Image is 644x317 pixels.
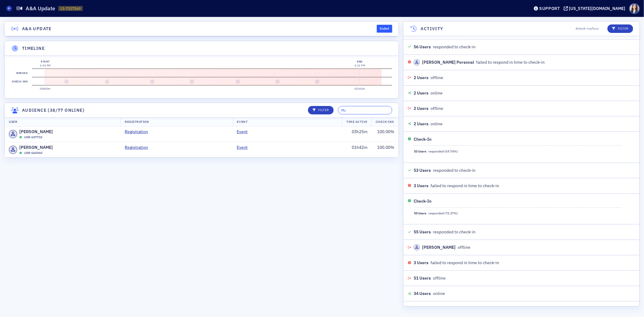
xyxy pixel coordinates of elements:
[422,59,474,66] div: [PERSON_NAME] Personal
[19,129,53,135] span: [PERSON_NAME]
[338,106,392,114] input: Search…
[237,144,252,151] a: Event
[414,211,426,216] span: 55 Users
[433,44,476,50] span: responded to check-in
[414,244,470,251] div: offline
[312,108,329,113] p: Filter
[422,244,456,251] div: [PERSON_NAME]
[414,90,428,96] span: 2 Users
[342,117,372,126] th: Time Active
[371,117,398,126] th: Check-Ins
[414,105,428,112] span: 2 Users
[354,64,365,67] time: 4:22 PM
[433,290,445,297] span: online
[575,26,599,31] span: 4 check-ins/hour
[414,121,428,127] span: 2 Users
[60,6,81,11] span: LS-7157569
[433,275,446,281] span: offline
[24,135,42,140] span: USR-657710
[125,129,152,135] a: Registration
[19,152,22,154] div: Online
[414,275,431,281] span: 51 Users
[372,142,399,157] td: 100.00 %
[414,136,431,142] div: Check-In
[421,26,444,32] h4: Activity
[433,167,476,174] span: responded to check-in
[414,183,428,189] span: 3 Users
[539,6,560,11] div: Support
[431,183,499,189] span: failed to respond in time to check-in
[414,59,545,66] div: failed to respond in time to check-in
[414,167,431,174] span: 53 Users
[414,44,431,50] span: 56 Users
[414,198,431,204] div: Check-In
[433,229,476,235] span: responded to check-in
[607,24,633,33] button: Filter
[19,144,53,151] span: [PERSON_NAME]
[11,77,29,86] label: Check-ins
[22,26,52,32] h4: A&A Update
[19,136,22,139] div: Online
[237,129,252,135] a: Event
[414,260,428,266] span: 3 Users
[431,75,443,81] span: offline
[629,3,640,14] span: Profile
[569,6,626,11] div: [US_STATE][DOMAIN_NAME]
[414,290,431,297] span: 34 Users
[308,106,334,114] button: Filter
[431,260,499,266] span: failed to respond in time to check-in
[431,105,443,112] span: offline
[431,90,443,96] span: online
[233,117,342,126] th: Event
[24,151,42,155] span: USR-684960
[414,75,428,81] span: 2 Users
[40,64,50,67] time: 2:40 PM
[120,117,232,126] th: Registration
[26,5,55,12] h1: A&A Update
[372,126,399,142] td: 100.00 %
[342,126,372,142] td: 03h25m
[40,87,51,90] time: 00h00m
[354,59,365,64] div: End
[22,45,45,52] h4: Timeline
[15,69,29,77] label: Breaks
[5,117,120,126] th: User
[428,149,458,154] span: responded ( 69.74 %)
[125,144,152,151] a: Registration
[431,121,443,127] span: online
[342,142,372,157] td: 01h42m
[40,59,50,64] div: Start
[414,229,431,235] span: 55 Users
[564,6,628,11] button: [US_STATE][DOMAIN_NAME]
[354,87,365,90] time: 01h42m
[22,107,85,114] h4: Audience (38/77 online)
[414,149,426,154] span: 53 Users
[612,26,629,31] p: Filter
[428,211,458,216] span: responded ( 72.37 %)
[377,25,392,33] div: Ended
